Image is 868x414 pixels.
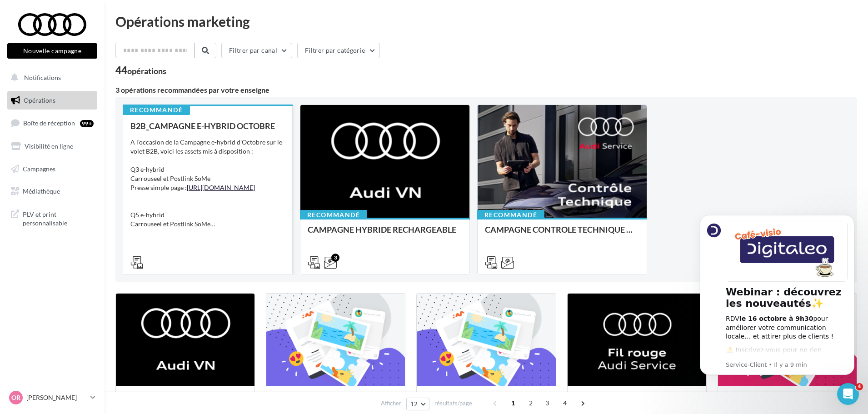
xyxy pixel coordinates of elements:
span: 12 [410,400,418,408]
span: Médiathèque [23,187,60,195]
div: CAMPAGNE HYBRIDE RECHARGEABLE [308,225,462,243]
div: 3 [331,254,339,262]
div: 99+ [80,120,94,127]
span: 4 [856,383,863,390]
div: 3 opérations recommandées par votre enseigne [115,86,857,94]
span: Notifications [24,74,61,81]
button: 12 [406,398,429,410]
span: Campagnes [23,165,55,172]
p: [PERSON_NAME] [26,393,87,402]
span: Afficher [381,399,401,408]
div: CAMPAGNE CONTROLE TECHNIQUE 25€ OCTOBRE [485,225,639,243]
span: 1 [506,396,520,410]
button: Filtrer par catégorie [297,43,380,58]
div: A l'occasion de la Campagne e-hybrid d'Octobre sur le volet B2B, voici les assets mis à dispositi... [130,138,285,229]
span: 4 [558,396,572,410]
span: 3 [540,396,554,410]
a: Campagnes [5,160,99,179]
iframe: Intercom notifications message [686,204,868,409]
div: opérations [127,67,166,75]
a: OR [PERSON_NAME] [7,389,97,406]
div: Recommandé [477,210,544,220]
a: Opérations [5,91,99,110]
a: Boîte de réception99+ [5,113,99,133]
button: Nouvelle campagne [7,43,97,59]
span: Visibilité en ligne [25,142,73,150]
iframe: Intercom live chat [837,383,859,405]
span: Boîte de réception [23,119,75,127]
span: résultats/page [434,399,472,408]
span: Opérations [24,96,55,104]
a: Visibilité en ligne [5,137,99,156]
button: Notifications [5,68,95,87]
span: PLV et print personnalisable [23,208,94,228]
a: Médiathèque [5,182,99,201]
div: Recommandé [123,105,190,115]
a: [URL][DOMAIN_NAME] [187,184,255,191]
button: Filtrer par canal [221,43,292,58]
div: B2B_CAMPAGNE E-HYBRID OCTOBRE [130,121,285,130]
div: Recommandé [300,210,367,220]
span: OR [11,393,20,402]
span: 2 [524,396,538,410]
div: Opérations marketing [115,15,857,28]
div: 44 [115,65,166,75]
a: PLV et print personnalisable [5,205,99,231]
